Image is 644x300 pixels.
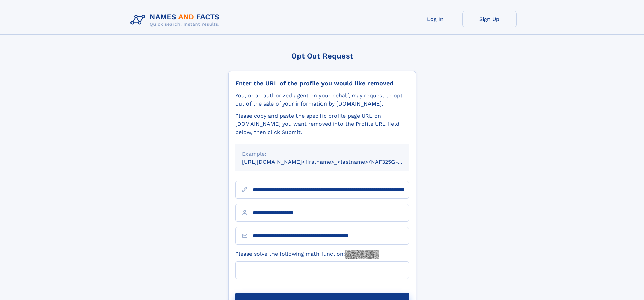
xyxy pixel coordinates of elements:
[235,92,409,108] div: You, or an authorized agent on your behalf, may request to opt-out of the sale of your informatio...
[128,11,225,29] img: Logo Names and Facts
[242,159,422,165] small: [URL][DOMAIN_NAME]<firstname>_<lastname>/NAF325G-xxxxxxxx
[408,11,462,27] a: Log In
[235,112,409,136] div: Please copy and paste the specific profile page URL on [DOMAIN_NAME] you want removed into the Pr...
[462,11,517,27] a: Sign Up
[235,250,379,259] label: Please solve the following math function:
[228,52,416,60] div: Opt Out Request
[235,79,409,87] div: Enter the URL of the profile you would like removed
[242,150,402,158] div: Example:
